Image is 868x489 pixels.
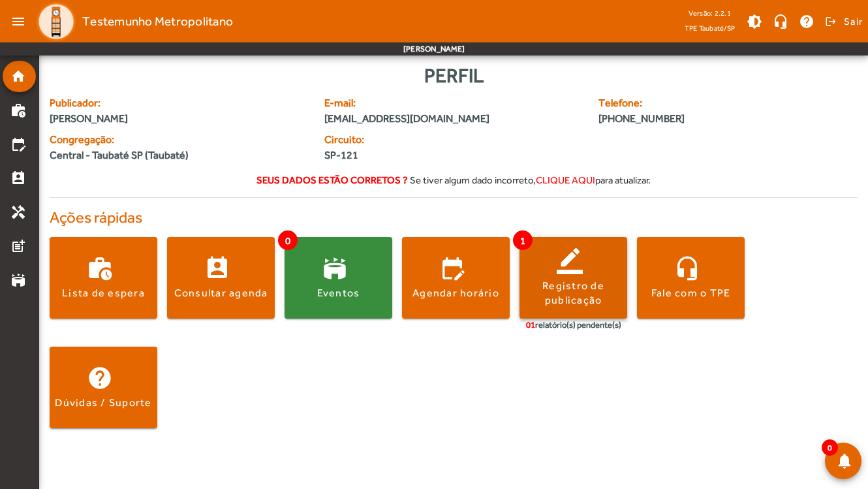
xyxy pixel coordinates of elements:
mat-icon: stadium [10,272,26,288]
span: Testemunho Metropolitano [82,11,233,32]
button: Sair [823,12,863,31]
span: clique aqui [536,174,595,185]
span: [EMAIL_ADDRESS][DOMAIN_NAME] [324,111,583,127]
span: E-mail: [324,95,583,111]
mat-icon: post_add [10,238,26,254]
span: 0 [822,439,838,456]
span: 01 [526,320,535,330]
span: Se tiver algum dado incorreto, para atualizar. [410,174,651,185]
div: Consultar agenda [174,286,268,300]
mat-icon: handyman [10,204,26,220]
mat-icon: home [10,69,26,84]
div: Eventos [317,286,360,300]
img: Logo TPE [37,2,76,41]
span: [PHONE_NUMBER] [598,111,789,127]
div: Versão: 2.2.1 [685,5,736,22]
span: Congregação: [50,132,309,148]
mat-icon: work_history [10,103,26,118]
div: Fale com o TPE [651,286,731,300]
button: Dúvidas / Suporte [50,347,157,428]
strong: Seus dados estão corretos ? [256,174,408,185]
mat-icon: menu [5,8,31,35]
span: [PERSON_NAME] [50,111,309,127]
span: Circuito: [324,132,446,148]
span: 0 [278,230,298,250]
a: Testemunho Metropolitano [31,2,233,41]
span: TPE Taubaté/SP [685,22,736,35]
button: Lista de espera [50,237,157,319]
span: Central - Taubaté SP (Taubaté) [50,148,189,163]
div: Agendar horário [412,286,499,300]
div: relatório(s) pendente(s) [526,319,621,332]
span: 1 [513,230,533,250]
div: Perfil [50,61,858,90]
mat-icon: edit_calendar [10,136,26,152]
button: Agendar horário [402,237,510,319]
h4: Ações rápidas [50,208,858,227]
button: Consultar agenda [167,237,275,319]
span: Telefone: [598,95,789,111]
button: Registro de publicação [519,237,627,319]
span: SP-121 [324,148,446,163]
span: Sair [844,11,863,32]
div: Registro de publicação [519,279,627,308]
mat-icon: perm_contact_calendar [10,170,26,186]
div: Dúvidas / Suporte [55,396,151,410]
div: Lista de espera [62,286,145,300]
button: Eventos [285,237,392,319]
span: Publicador: [50,95,309,111]
button: Fale com o TPE [637,237,745,319]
